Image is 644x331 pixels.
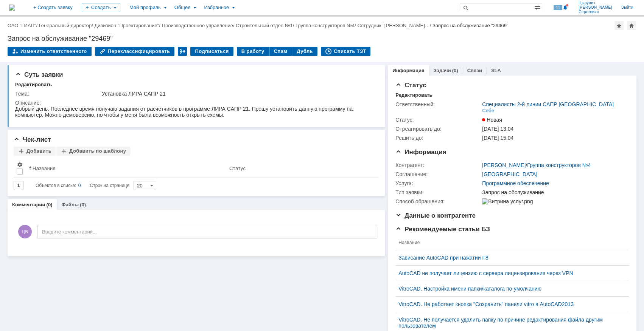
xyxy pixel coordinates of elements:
div: Название [33,165,56,171]
span: [DATE] 15:04 [482,135,513,141]
a: Группа конструкторов №4 [296,23,355,28]
div: Работа с массовостью [178,47,187,56]
a: Производственное управление [162,23,233,28]
a: [GEOGRAPHIC_DATA] [482,171,537,177]
a: Генеральный директор [39,23,92,28]
a: Сотрудник "[PERSON_NAME]… [357,23,429,28]
div: Себе [482,108,494,114]
div: Запрос на обслуживание "29469" [8,35,636,42]
img: Витрина услуг.png [482,198,533,204]
div: Редактировать [15,82,52,88]
i: Строк на странице: [36,181,131,190]
a: Дивизион "Проектирование" [94,23,159,28]
span: ЦВ [18,225,32,238]
div: Описание: [15,100,375,106]
span: Информация [395,148,446,156]
span: Цырулик [579,1,612,5]
th: Название [26,159,226,178]
th: Название [395,235,623,250]
span: Рекомендуемые статьи БЗ [395,226,490,233]
a: ОАО "ГИАП" [8,23,36,28]
div: Запрос на обслуживание "29469" [432,23,509,28]
a: VitroCAD. Не получается удалить папку по причине редактирования файла другим пользователем [398,317,620,329]
span: Расширенный поиск [534,3,542,11]
div: Решить до: [395,135,481,141]
a: Специалисты 2-й линии САПР [GEOGRAPHIC_DATA] [482,101,614,107]
img: logo [9,5,15,11]
a: Файлы [61,202,79,207]
div: Ответственный: [395,101,481,107]
div: / [357,23,432,28]
div: Запрос на обслуживание [482,189,625,195]
a: VitroCAD. Настройка имени папки/каталога по-умолчанию [398,286,620,292]
a: VitroCAD. Не работает кнопка "Сохранить" панели vitro в AutoCAD2013 [398,301,620,307]
div: Редактировать [395,92,432,98]
div: (0) [47,202,53,207]
span: Настройки [17,162,23,168]
a: [PERSON_NAME] [482,162,526,168]
span: Суть заявки [15,71,63,78]
a: Связи [467,68,482,73]
div: / [94,23,162,28]
div: / [39,23,95,28]
div: Тип заявки: [395,189,481,195]
div: (0) [452,68,458,73]
a: Перейти на домашнюю страницу [9,5,15,11]
span: [DATE] 13:04 [482,126,513,132]
div: Услуга: [395,180,481,186]
a: Комментарии [12,202,45,207]
span: Новая [482,117,502,123]
a: Группа конструкторов №4 [527,162,591,168]
div: Статус [229,165,246,171]
div: / [296,23,357,28]
th: Статус [226,159,373,178]
div: Соглашение: [395,171,481,177]
div: / [8,23,39,28]
div: (0) [80,202,86,207]
span: Чек-лист [14,136,51,143]
a: Задачи [434,68,451,73]
a: Информация [392,68,424,73]
span: Данные о контрагенте [395,212,476,219]
a: Программное обеспечение [482,180,549,186]
div: Статус: [395,117,481,123]
div: / [236,23,296,28]
div: Создать [82,3,120,12]
div: Способ обращения: [395,198,481,204]
span: 11 [554,5,562,10]
div: Тема: [15,91,100,97]
span: [PERSON_NAME] [579,5,612,10]
div: Добавить в избранное [614,21,624,30]
div: 0 [78,181,81,190]
span: Статус [395,82,426,89]
div: / [162,23,236,28]
div: Сделать домашней страницей [627,21,636,30]
span: Сергеевич [579,10,612,14]
div: / [482,162,591,168]
a: SLA [491,68,501,73]
a: Зависание AutoCAD при нажатии F8 [398,255,620,261]
a: Строительный отдел №1 [236,23,293,28]
div: Отреагировать до: [395,126,481,132]
span: Объектов в списке: [36,183,76,188]
div: Контрагент: [395,162,481,168]
div: Установка ЛИРА САПР 21 [102,91,374,97]
a: AutoCAD не получает лицензию с сервера лицензирования через VPN [398,270,620,276]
